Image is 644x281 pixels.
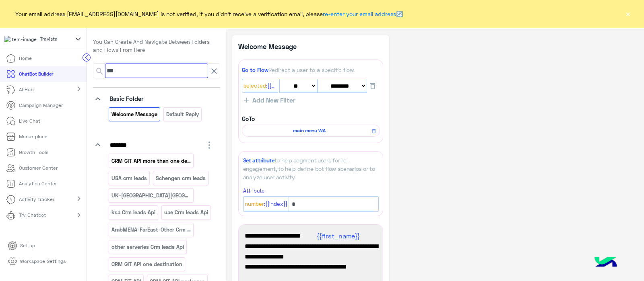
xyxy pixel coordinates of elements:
p: ChatBot Builder [19,70,53,78]
mat-icon: chevron_right [74,210,84,220]
span: أهلاً بك في ترافستا [GEOGRAPHIC_DATA]. رحلتك تبدأ هنا! اكتشف العالم بسهولة وراحة. ✈🤩 [245,241,377,262]
span: :{{ChannelId}} [266,82,277,90]
span: Number [245,200,264,209]
p: Growth Tools [19,149,48,156]
i: keyboard_arrow_down [93,140,103,150]
p: Campaign Manager [19,102,63,109]
p: Try Chatbot [19,211,46,219]
p: You Can Create And Navigate Between Folders and Flows From Here [93,38,220,54]
a: re-enter your email address [323,10,396,17]
span: Selected [244,82,266,90]
i: keyboard_arrow_down [93,94,103,104]
span: Your email address [EMAIL_ADDRESS][DOMAIN_NAME] is not verified, if you didn't receive a verifica... [15,10,403,18]
span: {{first_name}} [317,232,360,240]
span: يرجى اختيار لغتك المفضلة لمتابعة رحلتك. 😊 [245,262,377,272]
p: Home [19,55,32,62]
button: × [624,10,632,18]
p: ksa Crm leads Api [111,208,156,217]
span: Go to Flow [242,67,268,73]
span: :{{index}} [264,200,287,209]
p: CRM GIT API one destination [111,260,183,269]
mat-icon: chevron_right [74,194,84,203]
p: CRM GIT API more than one destination [111,156,192,166]
p: Workspace Settings [20,258,66,265]
p: Welcome Message [111,110,158,119]
span: Travista [40,35,58,43]
button: Add New Filter [242,96,298,104]
b: GoTo [242,115,255,122]
div: main menu WA [242,125,380,137]
small: Attribute [243,188,264,194]
span: Set attribute [243,157,275,164]
button: Remove Flow [369,126,379,136]
p: UK-Canada-Australia crm leads [111,191,192,200]
p: Live Chat [19,117,40,125]
p: Default reply [165,110,199,119]
mat-icon: chevron_right [74,84,84,94]
p: AI Hub [19,86,33,93]
div: Redirect a user to a specific flow. [242,66,380,74]
p: Welcome Message [238,41,311,51]
span: Add New Filter [249,96,295,104]
div: to help segment users for re-engagement, to help define bot flow scenarios or to analyze user act... [243,156,379,181]
p: uae Crm leads Api [163,208,208,217]
img: 312138898846134 [4,36,37,43]
p: Marketplace [19,133,47,140]
p: Set up [20,242,35,249]
p: USA crm leads [111,174,148,183]
span: main menu WA [246,127,373,134]
p: Schengen crm leads [155,174,206,183]
span: مرحباً! [245,231,377,241]
p: other serveries Crm leads Api [111,242,185,252]
p: Activity tracker [19,196,54,203]
img: hulul-logo.png [592,249,620,277]
span: Basic Folder [109,95,144,102]
p: ArabMENA-FarEast-Other Crm leads [111,225,192,234]
p: Customer Center [19,164,58,172]
a: Workspace Settings [2,254,72,269]
a: Set up [2,238,41,254]
p: Analytics Center [19,180,57,187]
